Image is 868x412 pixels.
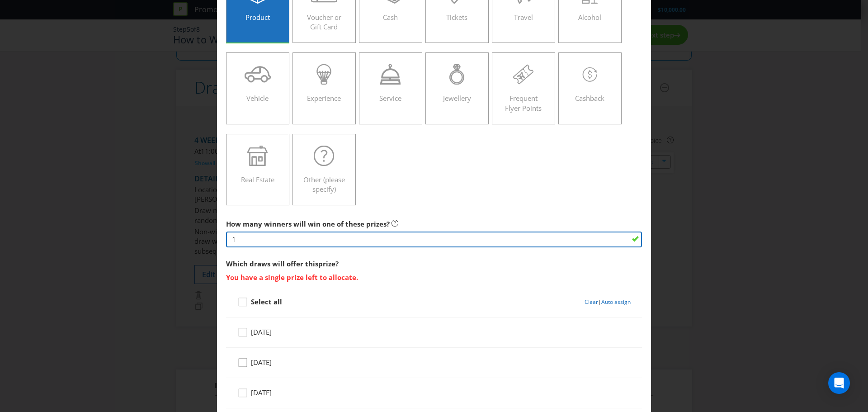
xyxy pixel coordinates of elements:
[251,297,282,306] strong: Select all
[828,372,850,394] div: Open Intercom Messenger
[226,232,642,247] input: e.g. 4
[307,13,341,31] span: Voucher or Gift Card
[318,259,335,268] span: prize
[575,94,604,103] span: Cashback
[226,259,318,268] span: Which draws will offer this
[307,94,341,103] span: Experience
[443,94,471,103] span: Jewellery
[226,219,390,228] span: How many winners will win one of these prizes?
[303,175,345,194] span: Other (please specify)
[335,259,339,268] span: ?
[505,94,542,112] span: Frequent Flyer Points
[251,388,272,397] span: [DATE]
[383,13,398,22] span: Cash
[585,298,598,306] a: Clear
[578,13,601,22] span: Alcohol
[379,94,401,103] span: Service
[226,269,642,282] span: You have a single prize left to allocate.
[601,298,631,306] a: Auto assign
[446,13,467,22] span: Tickets
[245,13,270,22] span: Product
[251,327,272,336] span: [DATE]
[598,298,601,306] span: |
[251,358,272,367] span: [DATE]
[241,175,274,184] span: Real Estate
[246,94,269,103] span: Vehicle
[514,13,533,22] span: Travel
